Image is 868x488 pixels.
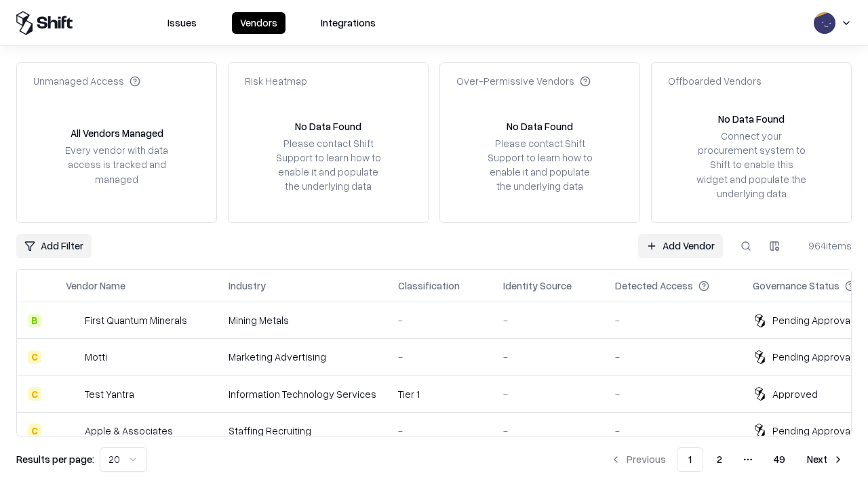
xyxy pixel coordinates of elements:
div: No Data Found [507,119,573,134]
div: Apple & Associates [85,424,173,438]
div: Pending Approval [772,313,852,327]
img: Motti [66,350,79,364]
div: Every vendor with data access is tracked and managed [60,143,173,186]
div: - [503,350,593,364]
div: Classification [398,279,460,293]
div: C [28,424,41,437]
div: Detected Access [615,279,693,293]
img: Test Yantra [66,387,79,401]
div: Governance Status [753,279,840,293]
img: First Quantum Minerals [66,314,79,327]
button: 1 [677,447,703,472]
div: - [615,424,731,438]
button: 49 [763,447,796,472]
div: Please contact Shift Support to learn how to enable it and populate the underlying data [484,136,596,194]
div: Please contact Shift Support to learn how to enable it and populate the underlying data [272,136,384,194]
div: Unmanaged Access [33,74,140,88]
button: 2 [706,447,733,472]
div: Mining Metals [229,313,376,327]
div: 964 items [797,239,852,253]
button: Add Filter [16,234,92,258]
div: No Data Found [295,119,361,134]
div: - [398,313,481,327]
div: First Quantum Minerals [85,313,187,327]
div: Pending Approval [772,424,852,438]
div: No Data Found [718,112,785,126]
div: - [398,424,481,438]
div: Marketing Advertising [229,350,376,364]
button: Integrations [313,12,384,34]
div: Industry [229,279,266,293]
button: Next [799,447,852,472]
div: Approved [772,387,818,401]
a: Add Vendor [638,234,723,258]
div: Test Yantra [85,387,134,401]
div: B [28,314,41,327]
div: Information Technology Services [229,387,376,401]
div: Over-Permissive Vendors [456,74,591,88]
div: Staffing Recruiting [229,424,376,438]
div: - [615,387,731,401]
button: Issues [159,12,205,34]
div: - [398,350,481,364]
div: Risk Heatmap [245,74,307,88]
div: All Vendors Managed [71,126,163,140]
div: Vendor Name [66,279,125,293]
div: C [28,350,41,364]
div: - [503,313,593,327]
div: - [615,350,731,364]
div: Connect your procurement system to Shift to enable this widget and populate the underlying data [695,129,808,201]
div: Tier 1 [398,387,481,401]
div: - [503,387,593,401]
p: Results per page: [16,452,94,466]
div: - [615,313,731,327]
div: - [503,424,593,438]
div: Offboarded Vendors [668,74,762,88]
div: C [28,387,41,401]
button: Vendors [232,12,285,34]
img: Apple & Associates [66,424,79,437]
div: Motti [85,350,107,364]
div: Pending Approval [772,350,852,364]
nav: pagination [602,447,852,472]
div: Identity Source [503,279,572,293]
